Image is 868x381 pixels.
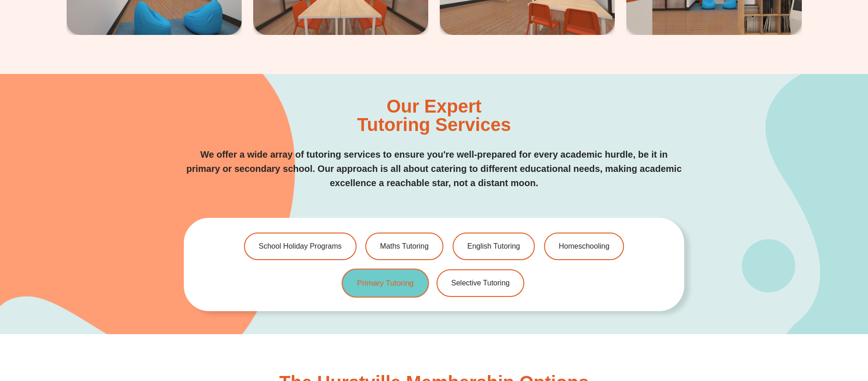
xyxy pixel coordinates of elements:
span: School Holiday Programs [259,243,342,250]
a: English Tutoring [453,233,535,260]
iframe: Chat Widget [715,277,868,381]
a: Primary Tutoring [342,268,429,297]
span: Selective Tutoring [451,279,510,287]
span: Homeschooling [559,243,609,250]
a: Selective Tutoring [437,269,524,297]
h2: Our Expert Tutoring Services [357,97,511,134]
a: Maths Tutoring [365,233,443,260]
a: School Holiday Programs [244,233,357,260]
span: English Tutoring [467,243,520,250]
a: Homeschooling [544,233,624,260]
p: We offer a wide array of tutoring services to ensure you're well-prepared for every academic hurd... [184,148,684,190]
span: Primary Tutoring [357,279,414,287]
span: Maths Tutoring [380,243,429,250]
